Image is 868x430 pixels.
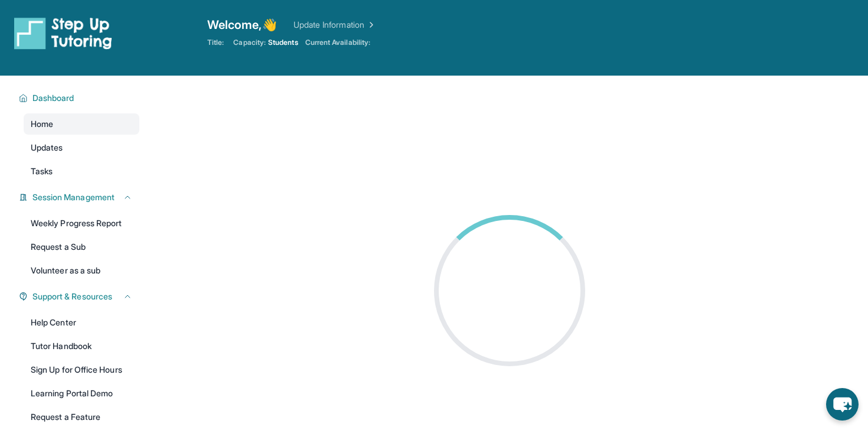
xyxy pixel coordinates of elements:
a: Learning Portal Demo [24,383,139,404]
button: Dashboard [28,92,132,104]
a: Sign Up for Office Hours [24,359,139,380]
button: chat-button [826,388,859,421]
span: Session Management [32,191,115,203]
span: Home [31,118,53,130]
span: Updates [31,142,63,154]
img: logo [14,17,112,50]
span: Title: [207,38,224,47]
a: Home [24,113,139,135]
span: Capacity: [233,38,266,47]
span: Students [268,38,298,47]
a: Volunteer as a sub [24,260,139,281]
span: Welcome, 👋 [207,17,277,33]
a: Tutor Handbook [24,335,139,357]
img: Chevron Right [364,19,376,31]
button: Support & Resources [28,291,132,302]
span: Dashboard [32,92,74,104]
a: Updates [24,137,139,158]
a: Request a Feature [24,406,139,428]
a: Request a Sub [24,236,139,258]
a: Tasks [24,161,139,182]
a: Weekly Progress Report [24,213,139,234]
span: Tasks [31,165,53,177]
a: Help Center [24,312,139,333]
span: Support & Resources [32,291,112,302]
span: Current Availability: [305,38,370,47]
a: Update Information [293,19,376,31]
button: Session Management [28,191,132,203]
